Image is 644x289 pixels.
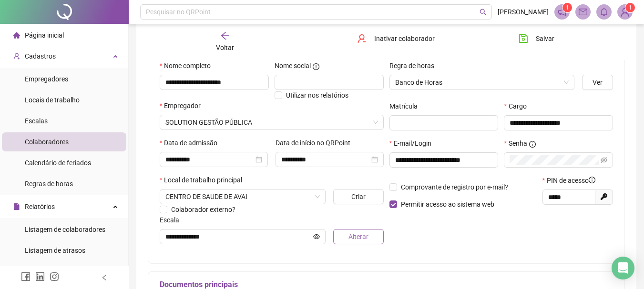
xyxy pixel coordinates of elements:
[275,60,311,71] span: Nome social
[165,189,320,204] span: RUA CORONEL JUVENCIO SILVA,362
[480,9,487,16] span: search
[313,233,320,240] span: eye
[498,7,549,17] span: [PERSON_NAME]
[612,257,634,279] div: Open Intercom Messenger
[25,247,85,254] span: Listagem de atrasos
[389,60,440,71] label: Regra de horas
[618,5,632,19] img: 94488
[25,52,56,60] span: Cadastros
[374,33,435,44] span: Inativar colaborador
[389,138,438,149] label: E-mail/Login
[389,101,424,111] label: Matrícula
[601,157,607,163] span: eye-invisible
[313,63,319,70] span: info-circle
[351,191,366,202] span: Criar
[357,34,367,43] span: user-delete
[589,177,595,183] span: info-circle
[35,272,45,281] span: linkedin
[25,138,69,146] span: Colaboradores
[509,138,527,149] span: Senha
[519,34,528,43] span: save
[350,31,442,46] button: Inativar colaborador
[504,101,532,111] label: Cargo
[286,91,348,99] span: Utilizar nos relatórios
[13,53,20,60] span: user-add
[562,3,572,12] sup: 1
[25,31,64,39] span: Página inicial
[582,75,613,90] button: Ver
[333,229,383,244] button: Alterar
[333,189,383,204] button: Criar
[25,180,73,188] span: Regras de horas
[395,75,569,90] span: Banco de Horas
[511,31,562,46] button: Salvar
[160,138,224,148] label: Data de admissão
[401,200,494,208] span: Permitir acesso ao sistema web
[547,175,595,186] span: PIN de acesso
[25,226,105,233] span: Listagem de colaboradores
[348,231,368,242] span: Alterar
[160,215,185,225] label: Escala
[25,75,68,83] span: Empregadores
[625,3,635,12] sup: Atualize o seu contato no menu Meus Dados
[25,117,48,125] span: Escalas
[13,203,20,210] span: file
[160,175,248,185] label: Local de trabalho principal
[558,8,566,16] span: notification
[171,206,235,213] span: Colaborador externo?
[25,159,91,167] span: Calendário de feriados
[579,8,587,16] span: mail
[536,33,554,44] span: Salvar
[13,32,20,39] span: home
[629,4,632,11] span: 1
[21,272,31,281] span: facebook
[600,8,608,16] span: bell
[566,4,569,11] span: 1
[529,141,536,148] span: info-circle
[25,96,80,104] span: Locais de trabalho
[401,183,508,191] span: Comprovante de registro por e-mail?
[101,274,108,281] span: left
[220,31,230,40] span: arrow-left
[50,272,59,281] span: instagram
[216,44,234,51] span: Voltar
[276,138,357,148] label: Data de início no QRPoint
[160,100,207,111] label: Empregador
[25,203,55,210] span: Relatórios
[160,60,217,71] label: Nome completo
[593,77,603,88] span: Ver
[165,115,378,130] span: SOLUTION GESTÃO PÚBLICA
